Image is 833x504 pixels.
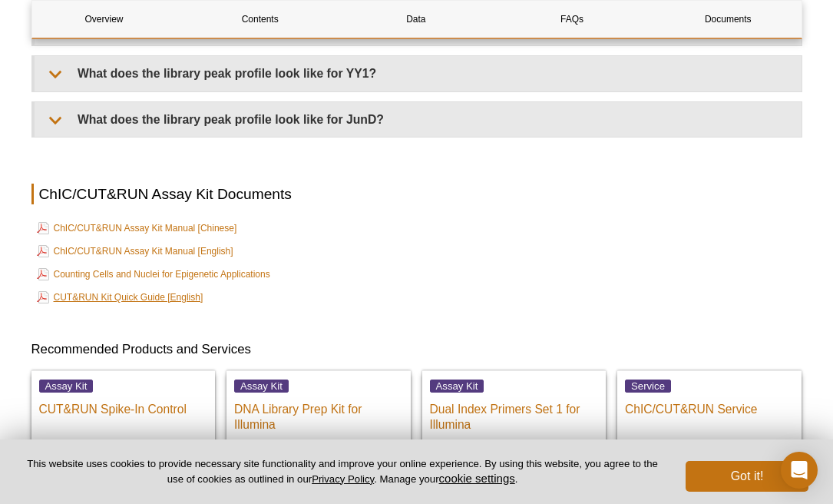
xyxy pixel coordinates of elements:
a: Data [344,1,488,38]
p: This website uses cookies to provide necessary site functionality and improve your online experie... [25,457,660,486]
div: Open Intercom Messenger [781,452,818,489]
a: Overview [32,1,177,38]
p: DNA Library Prep Kit for Illumina [234,394,403,433]
span: Assay Kit [39,380,94,393]
a: CUT&RUN Kit Quick Guide [English] [37,288,203,307]
a: Documents [656,1,800,38]
summary: What does the library peak profile look like for JunD? [35,102,802,137]
span: Assay Kit [430,380,484,393]
a: Counting Cells and Nuclei for Epigenetic Applications [37,265,270,283]
a: FAQs [500,1,644,38]
a: Service ChIC/CUT&RUN Service [617,370,802,448]
a: ChIC/CUT&RUN Assay Kit Manual [Chinese] [37,219,237,237]
a: ChIC/CUT&RUN Assay Kit Manual [English] [37,242,233,260]
a: Privacy Policy [312,473,374,485]
span: Service [625,380,671,393]
a: Assay Kit Dual Index Primers Set 1 for Illumina [422,370,607,448]
p: CUT&RUN Spike-In Control [39,394,208,417]
summary: What does the library peak profile look like for YY1? [35,56,802,91]
button: Got it! [686,461,808,492]
a: Assay Kit DNA Library Prep Kit for Illumina [226,370,411,448]
h2: ChIC/CUT&RUN Assay Kit Documents [31,184,802,204]
a: Assay Kit CUT&RUN Spike-In Control [31,370,216,448]
h3: Recommended Products and Services [31,340,802,359]
span: Assay Kit [234,380,289,393]
button: cookie settings [439,472,515,485]
p: Dual Index Primers Set 1 for Illumina [430,394,599,433]
a: Contents [188,1,332,38]
p: ChIC/CUT&RUN Service [625,394,794,417]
